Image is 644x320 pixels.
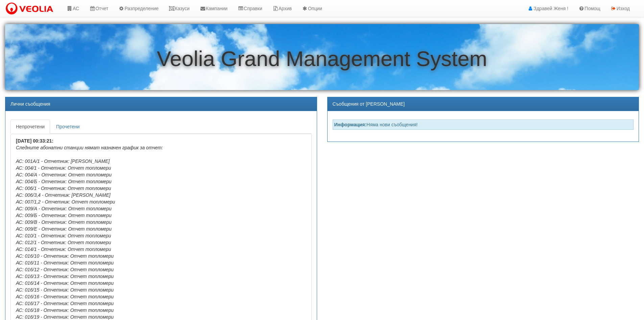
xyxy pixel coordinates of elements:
div: Няма нови съобщения! [333,120,634,130]
b: [DATE] 00:33:21: [16,138,53,144]
div: Лични съобщения [5,97,317,111]
img: VeoliaLogo.png [5,2,56,16]
h1: Veolia Grand Management System [5,47,639,70]
strong: Информация: [334,122,367,127]
a: Непрочетени [10,120,50,134]
div: Съобщения от [PERSON_NAME] [328,97,639,111]
a: Прочетени [51,120,85,134]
